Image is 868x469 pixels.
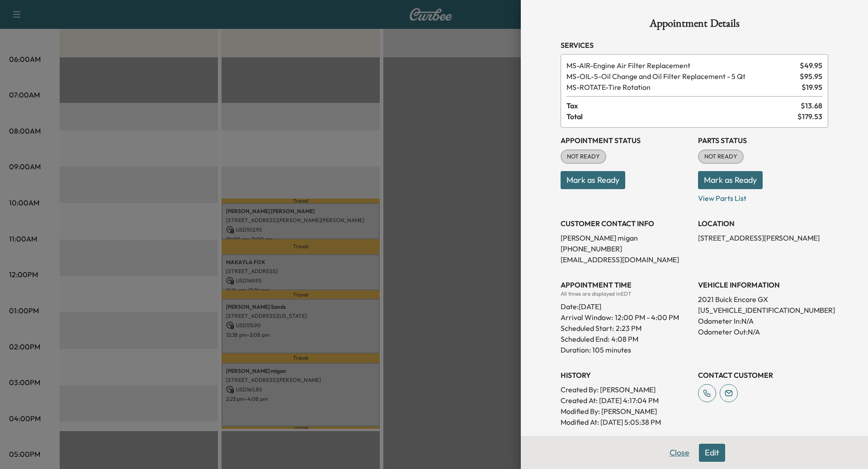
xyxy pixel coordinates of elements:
p: Modified By : [PERSON_NAME] [561,406,691,417]
p: Created By : [PERSON_NAME] [561,384,691,395]
span: Oil Change and Oil Filter Replacement - 5 Qt [566,71,796,82]
h3: Appointment Status [561,135,691,146]
p: 4:08 PM [611,334,638,344]
h3: LOCATION [698,218,828,229]
button: Mark as Ready [698,171,763,189]
span: Total [566,111,797,122]
span: Tire Rotation [566,82,798,93]
p: Odometer In: N/A [698,316,828,326]
p: Modified At : [DATE] 5:05:38 PM [561,417,691,427]
span: Engine Air Filter Replacement [566,60,796,71]
span: NOT READY [699,152,743,161]
p: 2021 Buick Encore GX [698,294,828,305]
span: 12:00 PM - 4:00 PM [615,312,679,323]
p: Created At : [DATE] 4:17:04 PM [561,395,691,406]
span: $ 179.53 [797,111,822,122]
div: All times are displayed in EDT [561,290,691,297]
h3: CUSTOMER CONTACT INFO [561,218,691,229]
p: [STREET_ADDRESS][PERSON_NAME] [698,232,828,243]
button: Mark as Ready [561,171,625,189]
p: [US_VEHICLE_IDENTIFICATION_NUMBER] [698,305,828,316]
p: 2:23 PM [616,323,642,334]
p: [PHONE_NUMBER] [561,243,691,254]
p: Odometer Out: N/A [698,326,828,337]
h3: Services [561,40,828,51]
h3: History [561,370,691,381]
span: NOT READY [561,152,605,161]
h3: Parts Status [698,135,828,146]
p: [PERSON_NAME] migan [561,232,691,243]
span: Tax [566,100,801,111]
button: Close [664,444,695,462]
div: Date: [DATE] [561,297,691,312]
span: $ 49.95 [800,60,822,71]
h3: CONTACT CUSTOMER [698,370,828,381]
span: $ 13.68 [801,100,822,111]
p: Arrival Window: [561,312,691,323]
span: $ 95.95 [800,71,822,82]
p: [EMAIL_ADDRESS][DOMAIN_NAME] [561,254,691,265]
h3: VEHICLE INFORMATION [698,279,828,290]
span: $ 19.95 [802,82,822,93]
p: View Parts List [698,189,828,204]
h3: APPOINTMENT TIME [561,279,691,290]
p: Scheduled End: [561,334,609,344]
p: Scheduled Start: [561,323,614,334]
h1: Appointment Details [561,18,828,33]
p: Duration: 105 minutes [561,344,691,355]
button: Edit [699,444,725,462]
